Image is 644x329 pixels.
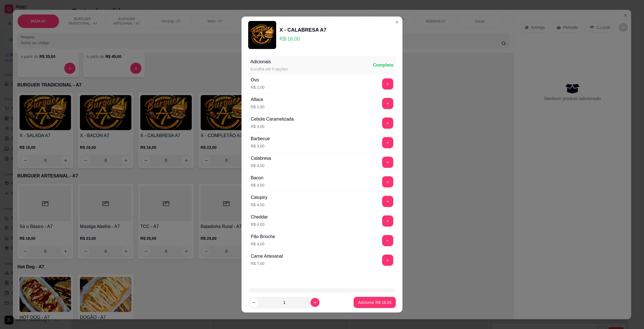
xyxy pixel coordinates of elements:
p: R$ 4,00 [251,163,271,168]
p: R$ 4,00 [251,222,268,227]
div: Barbecue [251,135,270,142]
div: Alface [251,96,264,103]
button: Adicionar R$ 16,00 [354,297,396,308]
p: R$ 3,00 [251,124,294,129]
button: add [382,176,393,187]
button: add [382,235,393,246]
div: Pão Brioche [251,233,275,240]
button: add [382,215,393,227]
p: R$ 4,00 [251,202,267,208]
div: Carne Artesanal [251,253,283,260]
button: add [382,196,393,207]
button: Close [392,18,401,27]
p: R$ 7,00 [251,261,283,266]
div: Ovo [251,77,264,83]
button: add [382,98,393,109]
div: Adicionais [250,58,288,65]
div: Catupiry [251,194,267,201]
div: X - CALABRESA A7 [280,26,326,34]
img: product-image [248,21,276,49]
div: Escolha até 5 opções [250,66,288,72]
p: Adicionar R$ 16,00 [358,300,391,305]
div: Cebola Caramelizada [251,116,294,123]
button: add [382,157,393,168]
div: Bacon [251,175,264,181]
p: R$ 2,00 [251,84,264,90]
button: increase-product-quantity [311,298,319,307]
button: add [382,137,393,148]
div: Calabresa [251,155,271,162]
p: R$ 16,00 [280,35,326,43]
p: R$ 4,00 [251,241,275,247]
p: R$ 3,00 [251,143,270,149]
div: Cheddar [251,214,268,220]
button: add [382,255,393,266]
button: add [382,78,393,90]
button: add [382,117,393,129]
div: Completo [373,62,394,69]
p: R$ 4,00 [251,182,264,188]
p: R$ 2,00 [251,104,264,110]
button: decrease-product-quantity [249,298,258,307]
